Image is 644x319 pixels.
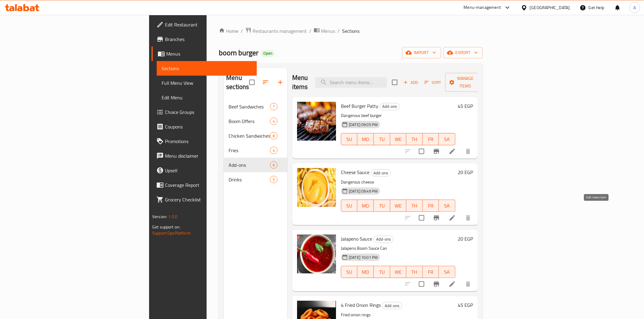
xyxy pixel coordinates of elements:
[409,268,420,276] span: TH
[314,27,335,35] a: Menus
[152,223,180,231] span: Get support on:
[270,162,277,168] span: 6
[341,178,455,186] p: Dangerous cheese
[297,235,336,273] img: Jalapeno Sauce
[297,168,336,207] img: Cheese Sauce
[425,268,437,276] span: FR
[229,147,270,154] div: Fries
[376,201,388,210] span: TU
[458,301,473,309] h6: 45 EGP
[371,170,390,177] span: Add-ons
[374,266,390,278] button: TU
[346,122,380,128] span: [DATE] 09:05 PM
[393,268,404,276] span: WE
[152,149,257,163] a: Menu disclaimer
[425,135,437,144] span: FR
[219,27,482,35] nav: breadcrumb
[390,200,407,212] button: WE
[401,78,421,87] button: Add
[371,169,391,177] div: Add-ons
[376,135,388,144] span: TU
[270,148,277,153] span: 4
[165,196,252,203] span: Grocery Checklist
[415,211,428,224] span: Select to update
[374,236,393,243] span: Add-ons
[246,76,258,89] span: Select all sections
[258,75,273,90] span: Sort sections
[224,158,287,172] div: Add-ons6
[157,76,257,90] a: Full Menu View
[448,49,478,57] span: export
[245,27,307,35] a: Restaurants management
[406,266,423,278] button: TH
[445,73,486,92] button: Manage items
[376,268,388,276] span: TU
[270,118,278,125] div: items
[429,277,444,291] button: Branch-specific-item
[168,213,178,221] span: 1.0.0
[634,4,636,11] span: A
[425,201,437,210] span: FR
[309,27,311,35] li: /
[341,101,378,111] span: Beef Burger Patty
[341,300,381,310] span: 4 Fried Onion Rings
[261,50,275,57] div: Open
[458,102,473,110] h6: 45 EGP
[439,133,455,145] button: SA
[429,211,444,225] button: Branch-specific-item
[162,79,252,87] span: Full Menu View
[357,200,374,212] button: MO
[423,133,439,145] button: FR
[458,235,473,243] h6: 20 EGP
[441,201,453,210] span: SA
[321,27,335,35] span: Menus
[165,152,252,159] span: Menu disclaimer
[152,213,167,221] span: Version:
[344,201,355,210] span: SU
[357,133,374,145] button: MO
[270,118,277,124] span: 4
[390,133,407,145] button: WE
[165,181,252,189] span: Coverage Report
[270,176,278,183] div: items
[162,94,252,101] span: Edit Menu
[152,192,257,207] a: Grocery Checklist
[224,99,287,114] div: Beef Sandwiches7
[393,201,404,210] span: WE
[270,133,277,139] span: 8
[341,200,357,212] button: SU
[270,177,277,183] span: 5
[165,138,252,145] span: Promotions
[341,245,455,252] p: Jalapeno Boom Sauce Can
[152,32,257,46] a: Branches
[415,145,428,158] span: Select to update
[157,90,257,105] a: Edit Menu
[229,176,270,183] span: Drinks
[224,114,287,129] div: Boom Offers4
[409,135,420,144] span: TH
[439,266,455,278] button: SA
[530,4,570,11] div: [GEOGRAPHIC_DATA]
[152,229,191,237] a: Support.OpsPlatform
[270,104,277,110] span: 7
[229,118,270,125] div: Boom Offers
[165,21,252,28] span: Edit Restaurant
[270,103,278,110] div: items
[443,47,483,58] button: export
[406,200,423,212] button: TH
[344,135,355,144] span: SU
[341,168,369,177] span: Cheese Sauce
[423,266,439,278] button: FR
[341,234,372,243] span: Jalapeno Sauce
[341,311,455,319] p: Fried onion rings
[423,200,439,212] button: FR
[388,76,401,89] span: Select section
[450,75,481,90] span: Manage items
[401,78,421,87] span: Add item
[380,103,399,110] span: Add-ons
[341,112,455,119] p: Dangerous beef burger
[374,200,390,212] button: TU
[338,27,340,35] li: /
[402,47,441,58] button: import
